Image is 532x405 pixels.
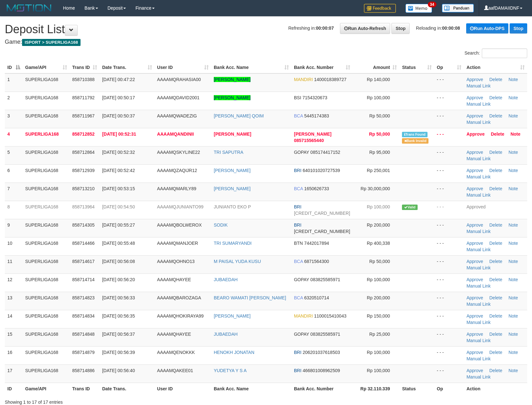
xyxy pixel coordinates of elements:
span: [DATE] 00:56:33 [102,295,135,300]
td: 16 [5,346,23,364]
th: Date Trans.: activate to sort column ascending [100,62,155,73]
a: [PERSON_NAME] QOIM [214,113,264,118]
span: [DATE] 00:55:27 [102,222,135,228]
a: Approve [466,313,483,319]
a: Note [508,241,518,246]
span: [DATE] 00:50:17 [102,95,135,100]
th: Op: activate to sort column ascending [434,62,464,73]
a: Approve [466,277,483,282]
th: Amount: activate to sort column ascending [353,62,400,73]
span: 858714714 [72,277,95,282]
span: MANDIRI [294,77,313,82]
span: BRI [294,204,301,209]
a: Note [508,95,518,100]
a: Delete [490,95,502,100]
span: Copy 083825585971 to clipboard [310,332,340,337]
a: Delete [490,313,502,319]
td: SUPERLIGA168 [23,110,70,128]
span: Rp 95,000 [369,150,390,155]
span: 858714823 [72,295,95,300]
span: [DATE] 00:56:35 [102,313,135,319]
td: 2 [5,92,23,110]
a: [PERSON_NAME] [214,95,251,100]
a: Delete [490,350,502,355]
a: Delete [490,332,502,337]
span: Rp 140,000 [367,77,390,82]
span: Rp 150,000 [367,313,390,319]
h4: Game: [5,39,527,45]
span: Similar transaction found [402,132,428,137]
a: Note [508,313,518,319]
a: Manual Link [466,192,491,198]
span: [PERSON_NAME] [294,131,331,137]
img: MOTION_logo.png [5,3,53,13]
span: 858712852 [72,131,95,137]
td: SUPERLIGA168 [23,73,70,92]
span: Copy 1100015410043 to clipboard [314,313,346,319]
a: BEARO WAMATI [PERSON_NAME] [214,295,286,300]
a: [PERSON_NAME] [214,186,251,191]
td: SUPERLIGA168 [23,255,70,274]
span: BRI [294,350,301,355]
span: Copy 1400018389727 to clipboard [314,77,346,82]
span: 858714879 [72,350,95,355]
span: Rp 25,000 [369,332,390,337]
span: Copy 640101020727539 to clipboard [303,168,340,173]
td: SUPERLIGA168 [23,292,70,310]
a: Approve [466,332,483,337]
th: Bank Acc. Name [211,383,291,394]
span: Copy 083825585971 to clipboard [310,277,340,282]
span: 858713210 [72,186,95,191]
td: Approved [464,201,527,219]
td: - - - [434,237,464,255]
a: Approve [466,368,483,373]
span: Rp 100,000 [367,204,390,209]
td: SUPERLIGA168 [23,328,70,346]
span: Copy 206201037618503 to clipboard [303,350,340,355]
td: 17 [5,364,23,383]
span: AAAAMQZAQIJR12 [157,168,197,173]
td: 14 [5,310,23,328]
span: 858714848 [72,332,95,337]
a: Delete [490,259,502,264]
td: 11 [5,255,23,274]
span: Rp 200,000 [367,222,390,228]
span: Rp 50,000 [369,259,390,264]
td: 6 [5,164,23,183]
span: 858712864 [72,150,95,155]
img: Button%20Memo.svg [405,4,432,13]
th: Game/API [23,383,70,394]
span: ISPORT > SUPERLIGA168 [22,39,81,46]
a: [PERSON_NAME] [214,77,251,82]
span: Rp 100,000 [367,368,390,373]
span: Copy 7154320673 to clipboard [302,95,327,100]
span: Copy 085174417152 to clipboard [310,150,340,155]
td: 15 [5,328,23,346]
th: User ID: activate to sort column ascending [155,62,211,73]
span: Refreshing in: [288,26,334,31]
td: SUPERLIGA168 [23,346,70,364]
td: SUPERLIGA168 [23,164,70,183]
td: 8 [5,201,23,219]
a: Stop [510,23,527,34]
td: - - - [434,364,464,383]
span: 858714886 [72,368,95,373]
span: AAAAMQDAVID2001 [157,95,200,100]
span: Rp 100,000 [367,95,390,100]
span: BRI [294,368,301,373]
th: Status [399,383,434,394]
a: Delete [490,241,502,246]
span: 858714617 [72,259,95,264]
a: YUDETYA Y S A [214,368,247,373]
span: AAAAMQMARLY89 [157,186,197,191]
span: AAAAMQENOKKK [157,350,195,355]
span: [DATE] 00:56:37 [102,332,135,337]
strong: 00:00:07 [316,26,334,31]
a: Approve [466,113,483,118]
td: - - - [434,255,464,274]
th: Bank Acc. Name: activate to sort column ascending [211,62,291,73]
span: AAAAMQAKEE01 [157,368,193,373]
span: 34 [428,2,436,7]
a: Run Auto-DPS [466,23,508,34]
span: Rp 250,001 [367,168,390,173]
